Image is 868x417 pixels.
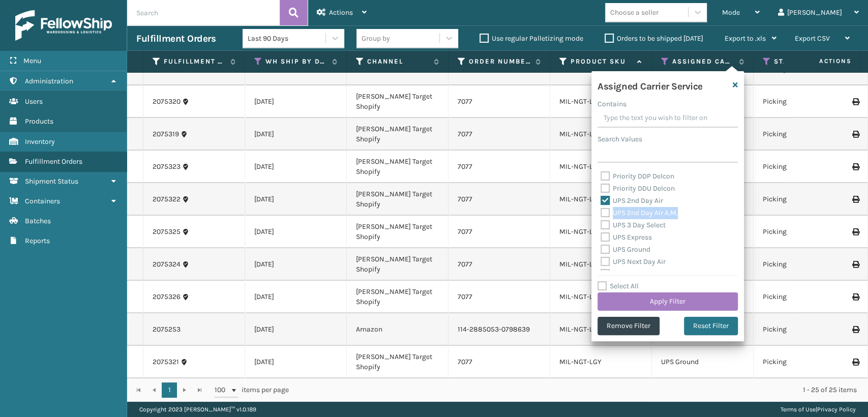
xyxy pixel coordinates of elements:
td: Picking [754,216,855,248]
label: Order Number [469,57,530,66]
h4: Assigned Carrier Service [597,77,703,93]
i: Print Label [852,228,858,235]
button: Reset Filter [684,317,738,335]
label: Assigned Carrier Service [672,57,734,66]
label: Priority DDU Delcon [601,184,675,193]
span: Export to .xls [725,34,766,43]
td: 7077 [448,151,550,183]
td: [PERSON_NAME] Target Shopify [347,346,448,378]
i: Print Label [852,326,858,333]
td: [DATE] [245,313,347,346]
label: Select All [597,282,639,290]
label: Orders to be shipped [DATE] [605,34,703,43]
td: [DATE] [245,151,347,183]
td: 7077 [448,85,550,118]
a: MIL-NGT-LGY [559,358,602,366]
a: 2075322 [153,194,181,204]
td: 7077 [448,216,550,248]
button: Remove Filter [597,317,660,335]
span: items per page [215,382,289,398]
td: 114-2885053-0798639 [448,313,550,346]
td: UPS Ground [652,346,754,378]
div: Group by [362,33,390,44]
a: MIL-NGT-LGY [559,195,602,203]
td: [PERSON_NAME] Target Shopify [347,281,448,313]
td: [DATE] [245,183,347,216]
td: Picking [754,183,855,216]
i: Print Label [852,98,858,105]
a: MIL-NGT-LGY [559,162,602,171]
label: Priority DDP Delcon [601,172,674,181]
label: Fulfillment Order Id [164,57,225,66]
button: Apply Filter [597,292,738,311]
td: 7077 [448,183,550,216]
a: 2075323 [153,162,181,172]
i: Print Label [852,196,858,203]
div: | [781,402,856,417]
td: [PERSON_NAME] Target Shopify [347,85,448,118]
td: Picking [754,346,855,378]
label: Channel [367,57,429,66]
i: Print Label [852,163,858,170]
span: Actions [329,8,353,17]
td: [DATE] [245,216,347,248]
td: 7077 [448,346,550,378]
span: Batches [25,217,51,225]
label: WH Ship By Date [265,57,327,66]
label: UPS 3 Day Select [601,221,666,229]
input: Type the text you wish to filter on [597,109,738,128]
label: UPS Ground [601,245,650,254]
img: logo [15,10,112,41]
i: Print Label [852,131,858,138]
td: Picking [754,248,855,281]
td: [PERSON_NAME] Target Shopify [347,118,448,151]
a: 2075320 [153,97,181,107]
a: Terms of Use [781,406,816,413]
td: Picking [754,281,855,313]
span: Administration [25,77,73,85]
span: Mode [722,8,740,17]
label: UPS 2nd Day Air [601,196,663,205]
a: MIL-NGT-LGY [559,227,602,236]
span: Shipment Status [25,177,78,186]
label: Search Values [597,134,642,144]
i: Print Label [852,293,858,301]
td: [PERSON_NAME] Target Shopify [347,216,448,248]
td: Picking [754,118,855,151]
span: Containers [25,197,60,205]
td: Picking [754,85,855,118]
td: [DATE] [245,118,347,151]
td: [DATE] [245,248,347,281]
span: Reports [25,236,50,245]
td: [DATE] [245,281,347,313]
label: Use regular Palletizing mode [480,34,583,43]
td: 7077 [448,118,550,151]
i: Print Label [852,261,858,268]
a: 2075321 [153,357,179,367]
a: 1 [162,382,177,398]
span: Menu [23,56,41,65]
a: 2075325 [153,227,181,237]
label: UPS Express [601,233,652,242]
div: Last 90 Days [248,33,326,44]
span: Actions [787,53,857,70]
a: MIL-NGT-LGY [559,260,602,269]
label: Status [774,57,835,66]
td: Picking [754,151,855,183]
a: 2075324 [153,259,181,270]
td: [DATE] [245,85,347,118]
a: Privacy Policy [817,406,856,413]
td: 7077 [448,281,550,313]
div: Choose a seller [610,7,659,18]
div: 1 - 25 of 25 items [303,385,857,395]
td: Picking [754,313,855,346]
a: 2075253 [153,324,181,335]
td: [PERSON_NAME] Target Shopify [347,151,448,183]
label: UPS Next Day Air [601,257,666,266]
a: MIL-NGT-LGY [559,130,602,138]
span: Products [25,117,53,126]
a: 2075326 [153,292,181,302]
span: Export CSV [795,34,830,43]
a: 2075319 [153,129,179,139]
a: MIL-NGT-LGY [559,292,602,301]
